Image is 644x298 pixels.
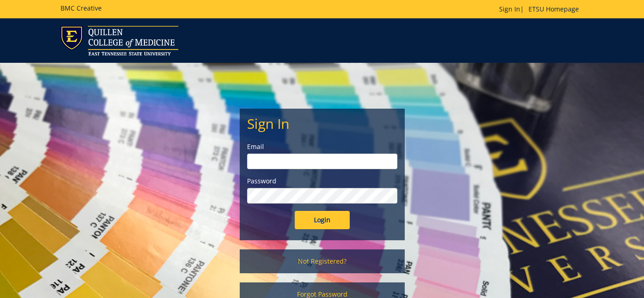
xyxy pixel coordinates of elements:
[247,142,397,151] label: Email
[524,5,583,13] a: ETSU Homepage
[61,5,102,11] h5: BMC Creative
[247,116,397,131] h2: Sign In
[295,211,350,229] input: Login
[247,177,397,186] label: Password
[240,249,405,273] a: Not Registered?
[499,5,520,13] a: Sign In
[499,5,583,14] p: |
[61,26,178,55] img: ETSU logo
